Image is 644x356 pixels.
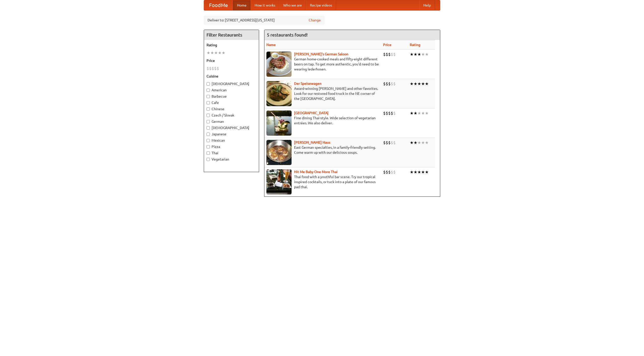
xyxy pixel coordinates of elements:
li: $ [383,169,386,175]
label: Vegetarian [207,157,256,162]
a: Rating [410,43,420,47]
a: Change [309,18,321,23]
li: ★ [425,169,429,175]
p: Award-winning [PERSON_NAME] and other favorites. Look for our restored food truck in the NE corne... [266,86,379,101]
li: ★ [410,140,414,145]
input: Mexican [207,139,210,142]
b: Der Speisewagen [294,82,321,86]
li: $ [391,81,393,87]
label: Japanese [207,132,256,137]
img: babythai.jpg [266,169,292,194]
h5: Cuisine [207,74,256,79]
li: $ [386,140,388,145]
li: $ [383,81,386,87]
img: kohlhaus.jpg [266,140,292,165]
li: ★ [421,169,425,175]
li: ★ [414,110,417,116]
li: ★ [410,110,414,116]
input: American [207,89,210,92]
a: [GEOGRAPHIC_DATA] [294,111,329,115]
input: Pizza [207,145,210,148]
h4: Filter Restaurants [204,30,259,40]
input: Barbecue [207,95,210,98]
li: $ [388,169,391,175]
li: $ [393,52,396,57]
li: ★ [414,52,417,57]
a: Price [383,43,391,47]
input: [DEMOGRAPHIC_DATA] [207,126,210,130]
input: Vegetarian [207,158,210,161]
li: $ [386,52,388,57]
a: FoodMe [204,0,233,10]
p: Thai food with a youthful bar scene. Try our tropical inspired cocktails, or tuck into a plate of... [266,174,379,189]
li: $ [386,169,388,175]
li: ★ [222,50,225,56]
li: ★ [425,52,429,57]
label: [DEMOGRAPHIC_DATA] [207,125,256,130]
img: satay.jpg [266,110,292,136]
li: $ [386,81,388,87]
li: $ [217,66,219,71]
li: ★ [421,52,425,57]
li: $ [393,140,396,145]
li: $ [388,52,391,57]
li: ★ [417,169,421,175]
label: Thai [207,150,256,155]
input: Czech / Slovak [207,114,210,117]
a: [PERSON_NAME] Haus [294,140,330,144]
input: Thai [207,151,210,155]
li: $ [388,81,391,87]
img: speisewagen.jpg [266,81,292,106]
li: $ [207,66,209,71]
h5: Price [207,58,256,63]
li: $ [393,81,396,87]
li: ★ [425,81,429,87]
li: $ [209,66,212,71]
img: esthers.jpg [266,52,292,77]
li: ★ [417,140,421,145]
li: ★ [417,110,421,116]
li: $ [383,110,386,116]
li: ★ [425,140,429,145]
p: East German specialties, in a family-friendly setting. Come warm up with our delicious soups. [266,145,379,155]
li: ★ [421,110,425,116]
li: ★ [410,169,414,175]
label: Mexican [207,138,256,143]
li: $ [393,169,396,175]
ng-pluralize: 5 restaurants found! [267,32,308,37]
label: German [207,119,256,124]
a: Hit Me Baby One More Thai [294,170,338,174]
label: Pizza [207,144,256,149]
a: [PERSON_NAME]'s German Saloon [294,52,348,56]
li: ★ [425,110,429,116]
label: [DEMOGRAPHIC_DATA] [207,81,256,86]
li: $ [214,66,217,71]
li: $ [212,66,214,71]
li: $ [393,110,396,116]
li: $ [383,140,386,145]
a: Help [419,0,435,10]
a: Home [233,0,251,10]
li: $ [391,140,393,145]
label: Cafe [207,100,256,105]
input: German [207,120,210,123]
li: $ [383,52,386,57]
input: Cafe [207,101,210,104]
li: ★ [410,52,414,57]
li: ★ [410,81,414,87]
li: $ [388,110,391,116]
a: Who we are [279,0,306,10]
a: How it works [251,0,279,10]
li: ★ [414,140,417,145]
label: American [207,88,256,93]
li: $ [391,52,393,57]
label: Czech / Slovak [207,113,256,118]
li: $ [391,110,393,116]
li: $ [388,140,391,145]
input: Japanese [207,133,210,136]
p: Fine dining Thai-style. Wide selection of vegetarian entrées. We also deliver. [266,115,379,126]
li: ★ [218,50,222,56]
